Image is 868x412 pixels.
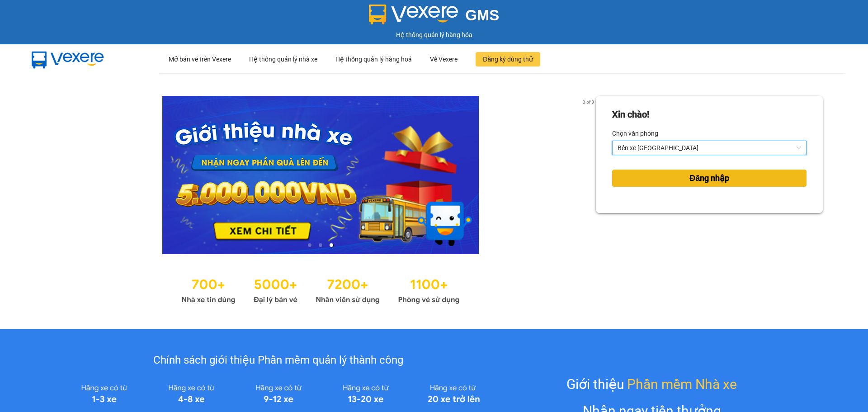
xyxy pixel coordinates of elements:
li: slide item 2 [319,243,322,247]
div: Hệ thống quản lý hàng hoá [335,45,412,74]
span: GMS [465,7,499,24]
img: mbUUG5Q.png [23,44,113,74]
button: next slide / item [583,96,596,254]
button: Đăng ký dùng thử [476,52,540,66]
a: GMS [369,14,500,21]
button: previous slide / item [45,96,58,254]
img: logo 2 [369,5,458,24]
li: slide item 3 [330,243,333,247]
li: slide item 1 [308,243,311,247]
span: Đăng ký dùng thử [483,54,533,64]
div: Hệ thống quản lý hàng hóa [2,30,866,40]
img: Statistics.png [181,272,460,307]
div: Chính sách giới thiệu Phần mềm quản lý thành công [61,352,496,369]
p: 3 of 3 [580,96,596,108]
span: Bến xe Hoằng Hóa [618,141,801,155]
label: Chọn văn phòng [612,126,658,141]
div: Về Vexere [430,45,458,74]
div: Xin chào! [612,108,649,122]
div: Giới thiệu [566,374,737,395]
span: Đăng nhập [689,172,729,185]
span: Phần mềm Nhà xe [627,374,737,395]
div: Hệ thống quản lý nhà xe [249,45,317,74]
div: Mở bán vé trên Vexere [169,45,231,74]
button: Đăng nhập [612,170,807,187]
